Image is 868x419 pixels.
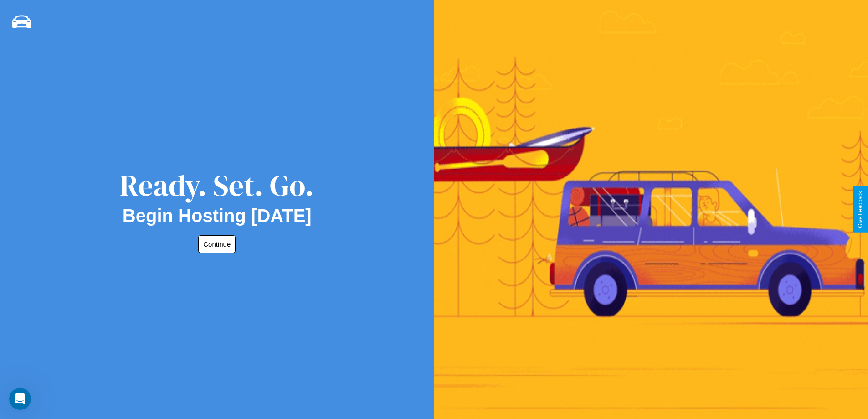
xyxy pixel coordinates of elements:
[123,206,312,226] h2: Begin Hosting [DATE]
[120,165,314,206] div: Ready. Set. Go.
[857,191,863,228] div: Give Feedback
[9,388,31,410] iframe: Intercom live chat
[198,235,236,253] button: Continue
